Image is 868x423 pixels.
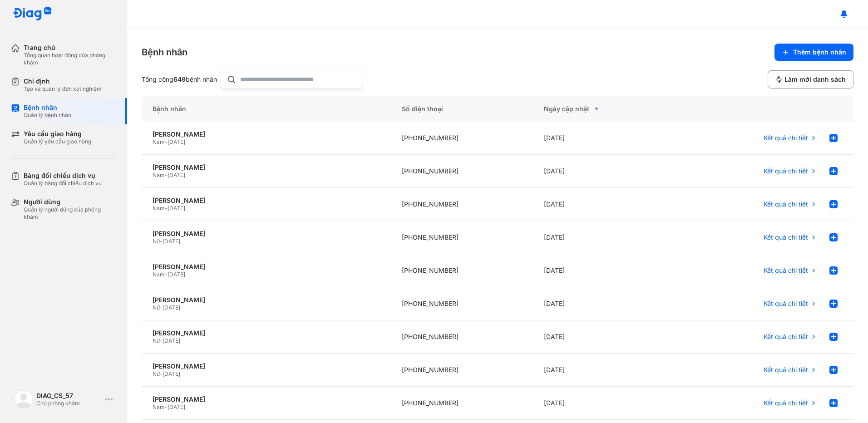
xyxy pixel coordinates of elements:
span: - [160,370,163,377]
span: Kết quả chi tiết [764,399,808,407]
button: Làm mới danh sách [768,70,853,89]
span: [DATE] [168,138,185,145]
div: DIAG_CS_57 [36,392,102,400]
div: Tạo và quản lý đơn xét nghiệm [24,85,102,93]
span: [DATE] [163,337,180,344]
img: logo [15,390,33,408]
span: - [160,337,163,344]
div: [DATE] [533,287,676,320]
span: Kết quả chi tiết [764,266,808,275]
div: [PERSON_NAME] [153,362,380,370]
span: Nữ [153,238,160,245]
span: [DATE] [168,172,185,178]
div: [PHONE_NUMBER] [391,287,533,320]
div: [PHONE_NUMBER] [391,320,533,354]
div: Ngày cập nhật [544,103,665,114]
img: logo [13,7,52,21]
div: [DATE] [533,254,676,287]
div: Tổng quan hoạt động của phòng khám [24,52,116,66]
span: Kết quả chi tiết [764,333,808,341]
div: Quản lý người dùng của phòng khám [24,206,116,221]
span: [DATE] [163,370,180,377]
div: [PERSON_NAME] [153,197,380,205]
div: [PHONE_NUMBER] [391,254,533,287]
span: Nam [153,271,165,278]
span: Kết quả chi tiết [764,233,808,241]
div: [PERSON_NAME] [153,163,380,172]
div: [PHONE_NUMBER] [391,155,533,188]
span: [DATE] [163,304,180,311]
span: Kết quả chi tiết [764,200,808,208]
div: [PERSON_NAME] [153,230,380,238]
div: [DATE] [533,221,676,254]
div: [DATE] [533,122,676,155]
button: Thêm bệnh nhân [774,44,853,61]
div: [PHONE_NUMBER] [391,221,533,254]
div: [DATE] [533,387,676,420]
span: - [160,238,163,245]
div: [PHONE_NUMBER] [391,387,533,420]
span: Kết quả chi tiết [764,300,808,308]
div: Trang chủ [24,44,116,52]
div: [PERSON_NAME] [153,130,380,138]
span: Nữ [153,337,160,344]
span: - [165,172,168,178]
div: Bệnh nhân [142,96,391,122]
div: Số điện thoại [391,96,533,122]
span: - [165,205,168,211]
span: - [160,304,163,311]
span: Kết quả chi tiết [764,366,808,374]
span: Nữ [153,304,160,311]
span: Nam [153,205,165,211]
div: Bệnh nhân [24,103,71,112]
span: - [165,138,168,145]
span: Nam [153,138,165,145]
div: Yêu cầu giao hàng [24,130,91,138]
div: [PERSON_NAME] [153,395,380,403]
span: - [165,271,168,278]
span: Kết quả chi tiết [764,167,808,175]
div: [DATE] [533,354,676,387]
span: Nam [153,403,165,410]
div: [DATE] [533,320,676,354]
div: Người dùng [24,198,116,206]
div: Bảng đối chiếu dịch vụ [24,172,102,180]
span: Làm mới danh sách [784,75,846,84]
div: Chủ phòng khám [36,400,102,407]
span: [DATE] [168,403,185,410]
div: Quản lý yêu cầu giao hàng [24,138,91,145]
div: Chỉ định [24,77,102,85]
span: [DATE] [168,205,185,211]
div: [PERSON_NAME] [153,329,380,337]
div: [PERSON_NAME] [153,263,380,271]
span: - [165,403,168,410]
div: [PHONE_NUMBER] [391,188,533,221]
span: [DATE] [163,238,180,245]
div: [PHONE_NUMBER] [391,354,533,387]
span: [DATE] [168,271,185,278]
div: [DATE] [533,155,676,188]
span: Thêm bệnh nhân [793,48,846,56]
div: Quản lý bệnh nhân [24,112,71,119]
span: Nữ [153,370,160,377]
span: Nam [153,172,165,178]
div: [DATE] [533,188,676,221]
span: 649 [173,75,186,83]
div: [PHONE_NUMBER] [391,122,533,155]
div: Bệnh nhân [142,46,187,59]
span: Kết quả chi tiết [764,134,808,142]
div: Quản lý bảng đối chiếu dịch vụ [24,180,102,187]
div: Tổng cộng bệnh nhân [142,75,217,84]
div: [PERSON_NAME] [153,296,380,304]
